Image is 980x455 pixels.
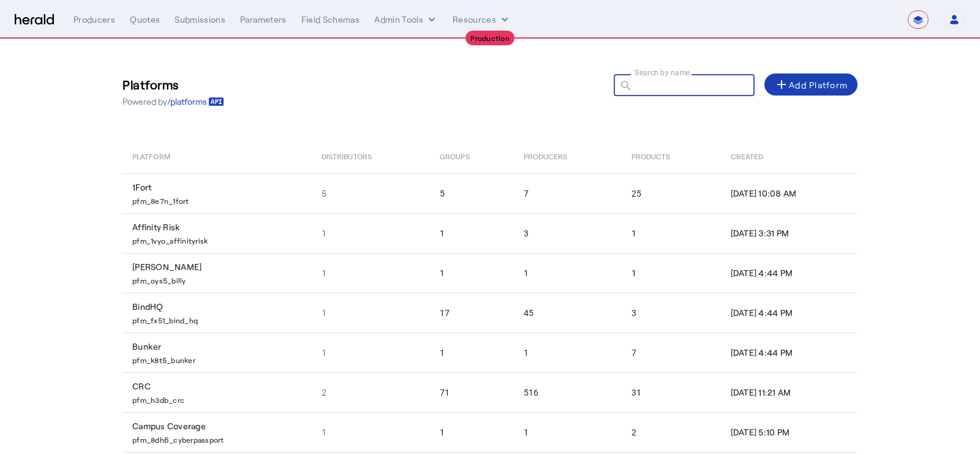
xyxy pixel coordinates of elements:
[132,194,307,206] p: pfm_8e7n_1fort
[123,372,312,412] td: CRC
[123,139,312,173] th: Platform
[312,333,430,372] td: 1
[430,213,513,253] td: 1
[430,173,513,213] td: 5
[123,96,224,108] p: Powered by
[764,73,858,96] button: Add Platform
[312,372,430,412] td: 2
[73,13,115,26] div: Producers
[132,353,307,365] p: pfm_k8t5_bunker
[721,412,858,452] td: [DATE] 5:10 PM
[453,13,511,26] button: Resources dropdown menu
[614,79,635,94] mat-icon: search
[132,273,307,285] p: pfm_oys5_billy
[132,233,307,246] p: pfm_1vyo_affinityrisk
[123,253,312,293] td: [PERSON_NAME]
[466,31,514,45] div: Production
[175,13,225,26] div: Submissions
[301,13,360,26] div: Field Schemas
[721,139,858,173] th: Created
[721,372,858,412] td: [DATE] 11:21 AM
[312,173,430,213] td: 5
[622,139,721,173] th: Products
[514,372,622,412] td: 516
[132,313,307,325] p: pfm_fx51_bind_hq
[312,213,430,253] td: 1
[721,293,858,333] td: [DATE] 4:44 PM
[123,213,312,253] td: Affinity Risk
[123,412,312,452] td: Campus Coverage
[132,393,307,405] p: pfm_h3db_crc
[622,293,721,333] td: 3
[514,139,622,173] th: Producers
[430,293,513,333] td: 17
[622,372,721,412] td: 31
[721,253,858,293] td: [DATE] 4:44 PM
[622,213,721,253] td: 1
[430,253,513,293] td: 1
[721,213,858,253] td: [DATE] 3:31 PM
[622,333,721,372] td: 7
[721,173,858,213] td: [DATE] 10:08 AM
[622,173,721,213] td: 25
[312,293,430,333] td: 1
[774,77,848,92] div: Add Platform
[514,293,622,333] td: 45
[430,412,513,452] td: 1
[514,213,622,253] td: 3
[15,14,54,26] img: Herald Logo
[774,77,789,92] mat-icon: add
[123,76,224,93] h3: Platforms
[514,333,622,372] td: 1
[622,253,721,293] td: 1
[123,333,312,372] td: Bunker
[312,412,430,452] td: 1
[514,253,622,293] td: 1
[132,432,307,445] p: pfm_8dh6_cyberpassport
[123,293,312,333] td: BindHQ
[430,372,513,412] td: 71
[123,173,312,213] td: 1Fort
[721,333,858,372] td: [DATE] 4:44 PM
[312,253,430,293] td: 1
[374,13,438,26] button: internal dropdown menu
[430,139,513,173] th: Groups
[240,13,287,26] div: Parameters
[167,96,224,108] a: /platforms
[514,412,622,452] td: 1
[622,412,721,452] td: 2
[514,173,622,213] td: 7
[312,139,430,173] th: Distributors
[130,13,160,26] div: Quotes
[635,68,690,77] mat-label: Search by name
[430,333,513,372] td: 1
